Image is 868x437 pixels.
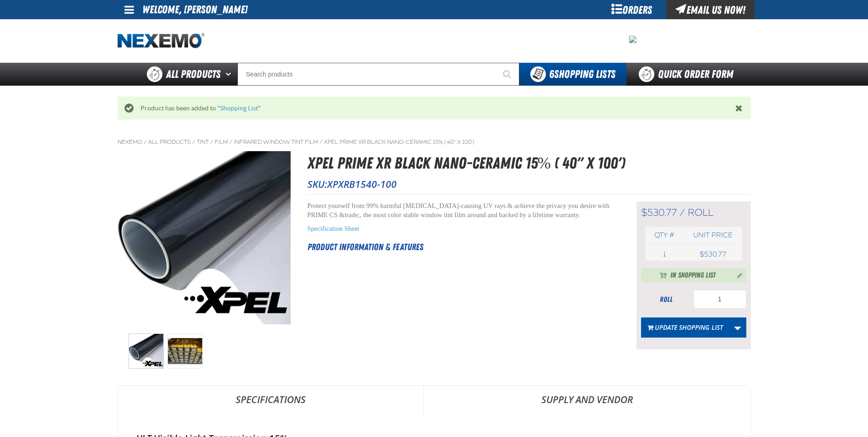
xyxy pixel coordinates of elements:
span: All Products [166,66,221,82]
button: Open All Products pages [222,63,237,86]
span: XPXRB1540-100 [327,178,397,191]
a: Infrared Window Tint Film [234,138,318,146]
a: Quick Order Form [626,63,750,86]
a: Specification Sheet [307,225,360,232]
a: Film [215,138,228,146]
a: XPEL PRIME XR Black Nano-Ceramic 15% ( 40" x 100') [324,138,474,146]
img: XPEL PRIME XR Black Nano-Ceramic 15% ( 40" x 100') [118,151,291,324]
span: / [210,138,213,146]
a: Supply and Vendor [424,386,750,413]
button: You have 6 Shopping Lists. Open to view details [519,63,626,86]
p: Protect yourself from 99% harmful [MEDICAL_DATA]-causing UV rays & achieve the privacy you desire... [307,202,614,220]
span: / [319,138,323,146]
div: Product has been added to " " [134,104,735,113]
p: SKU: [307,178,751,191]
nav: Breadcrumbs [118,138,751,146]
span: $530.77 [641,207,677,218]
img: XPEL PRIME XR Black Nano-Ceramic 15% ( 40" x 100') [129,333,164,369]
button: Start Searching [496,63,519,86]
button: Close the Notification [733,101,746,115]
a: All Products [148,138,191,146]
span: / [144,138,147,146]
span: roll [688,207,713,218]
h2: Product Information & Features [307,240,614,254]
img: 30f62db305f4ced946dbffb2f45f5249.jpeg [629,36,636,43]
span: / [192,138,195,146]
a: Home [118,33,205,49]
span: In Shopping List [670,270,716,281]
span: 1 [663,250,666,258]
th: Qty # [645,227,684,244]
span: / [679,207,685,218]
span: Shopping Lists [549,68,615,81]
a: More Actions [729,317,746,338]
div: roll [641,295,691,305]
span: / [229,138,232,146]
h1: XPEL PRIME XR Black Nano-Ceramic 15% ( 40" x 100') [307,151,751,175]
button: Update Shopping List [641,317,729,338]
td: $530.77 [684,248,742,261]
strong: 6 [549,68,554,81]
img: XPEL PRIME XR Black Nano-Ceramic 15% ( 40" x 100') [167,333,203,369]
a: Specifications [118,386,423,413]
button: Manage current product in the Shopping List [730,269,744,280]
a: Shopping List [220,104,258,112]
img: Nexemo logo [118,33,205,49]
th: Unit price [684,227,742,244]
input: Search [237,63,519,86]
a: Tint [197,138,209,146]
input: Product Quantity [694,290,746,308]
a: Nexemo [118,138,142,146]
